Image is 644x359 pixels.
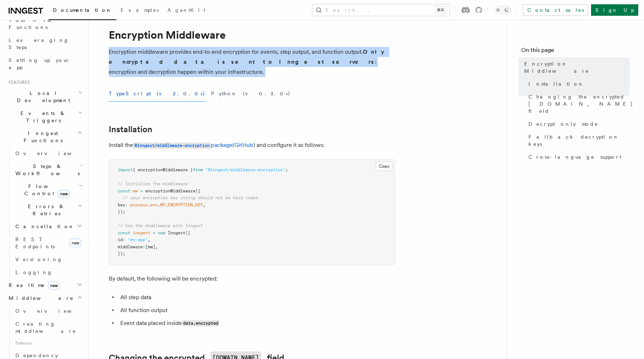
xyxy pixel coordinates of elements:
[116,2,163,19] a: Examples
[118,318,395,329] li: Event data placed inside
[128,237,148,242] span: "my-app"
[185,230,190,235] span: ({
[591,4,638,16] a: Sign Up
[182,320,219,326] code: data.encrypted
[526,90,630,118] a: Changing the encrypted [DOMAIN_NAME] field
[118,202,125,207] span: key
[145,244,155,249] span: [mw]
[9,57,70,70] span: Setting up your app
[6,279,84,292] button: Realtimenew
[13,266,84,279] a: Logging
[118,209,125,214] span: });
[526,118,630,130] a: Decrypt only mode
[13,163,80,177] span: Steps & Workflows
[6,90,78,104] span: Local Development
[526,77,630,90] a: Installation
[133,143,211,149] code: @inngest/middleware-encryption
[118,223,203,228] span: // Use the middleware with Inngest
[15,321,76,334] span: Creating middleware
[521,46,630,57] h4: On this page
[526,130,630,150] a: Fallback decryption keys
[133,230,150,235] span: inngest
[168,230,185,235] span: Inngest
[155,244,158,249] span: ,
[195,188,200,193] span: ({
[6,282,60,289] span: Realtime
[125,202,128,207] span: :
[13,147,84,160] a: Overview
[109,124,152,134] a: Installation
[6,147,84,279] div: Inngest Functions
[528,153,621,161] span: Cross-language support
[193,167,203,172] span: from
[15,308,89,314] span: Overview
[140,188,143,193] span: =
[6,14,84,34] a: Your first Functions
[15,150,89,156] span: Overview
[6,80,30,85] span: Features
[69,239,81,247] span: new
[118,167,133,172] span: import
[6,110,78,124] span: Events & Triggers
[521,57,630,77] a: Encryption Middleware
[109,28,395,41] h1: Encryption Middleware
[118,181,188,186] span: // Initialize the middleware
[148,202,150,207] span: .
[234,142,253,148] a: GitHub
[13,160,84,180] button: Steps & Workflows
[13,223,74,230] span: Cancellation
[6,130,77,144] span: Inngest Functions
[118,251,125,256] span: });
[528,120,598,128] span: Decrypt only mode
[6,107,84,127] button: Events & Triggers
[58,190,70,198] span: new
[13,317,84,338] a: Creating middleware
[49,2,116,20] a: Documentation
[9,37,69,50] span: Leveraging Steps
[528,133,630,148] span: Fallback decryption keys
[13,338,84,349] span: Patterns
[524,60,630,75] span: Encryption Middleware
[143,244,145,249] span: :
[494,6,511,14] button: Toggle dark mode
[286,167,288,172] span: ;
[6,54,84,74] a: Setting up your app
[109,274,395,284] p: By default, the following will be encrypted:
[528,93,633,115] span: Changing the encrypted [DOMAIN_NAME] field
[523,4,588,16] a: Contact sales
[150,202,158,207] span: env
[526,150,630,163] a: Cross-language support
[118,292,395,302] li: All step data
[6,34,84,54] a: Leveraging Steps
[203,202,205,207] span: ,
[376,162,392,171] button: Copy
[528,80,584,87] span: Installation
[6,295,74,302] span: Middleware
[123,237,125,242] span: :
[133,188,138,193] span: mw
[13,220,84,233] button: Cancellation
[133,167,193,172] span: { encryptionMiddleware }
[211,86,291,102] button: Python (v0.3.0+)
[123,195,258,200] span: // your encryption key string should not be hard coded
[153,230,155,235] span: =
[158,230,165,235] span: new
[6,87,84,107] button: Local Development
[130,202,148,207] span: process
[121,7,159,13] span: Examples
[13,200,84,220] button: Errors & Retries
[6,292,84,305] button: Middleware
[312,4,450,16] button: Search...⌘K
[205,167,286,172] span: "@inngest/middleware-encryption"
[118,244,143,249] span: middleware
[160,202,203,207] span: MY_ENCRYPTION_KEY
[145,188,195,193] span: encryptionMiddleware
[163,2,210,19] a: AgentKit
[133,142,233,148] a: @inngest/middleware-encryptionpackage
[13,183,79,197] span: Flow Control
[118,230,130,235] span: const
[15,257,63,262] span: Versioning
[158,202,160,207] span: .
[109,47,395,77] p: Encryption middleware provides end-to-end encryption for events, step output, and function output...
[13,180,84,200] button: Flow Controlnew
